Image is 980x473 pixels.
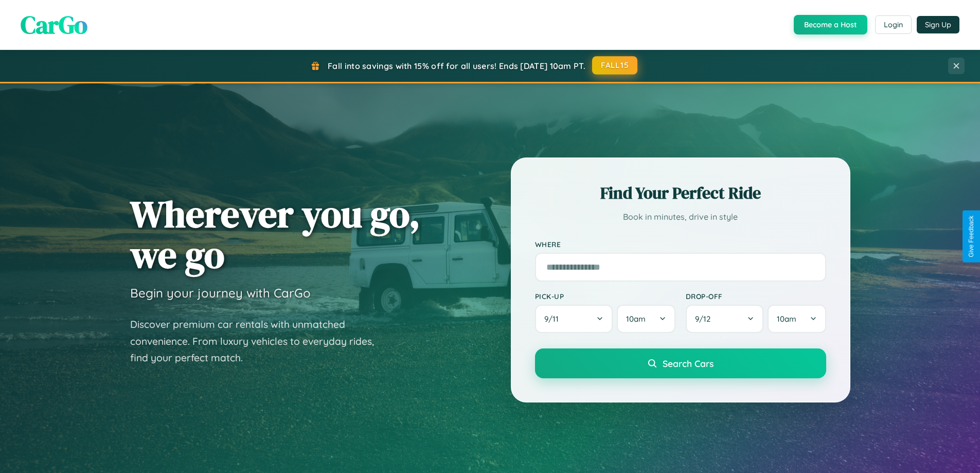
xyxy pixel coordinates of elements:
button: 10am [617,305,675,333]
button: 9/12 [686,305,764,333]
span: 9 / 12 [695,314,716,324]
label: Drop-off [686,292,826,301]
button: 10am [768,305,826,333]
p: Discover premium car rentals with unmatched convenience. From luxury vehicles to everyday rides, ... [130,316,387,366]
span: CarGo [21,8,87,42]
h2: Find Your Perfect Ride [535,182,826,204]
button: 9/11 [535,305,613,333]
label: Pick-up [535,292,675,301]
button: FALL15 [592,56,637,75]
span: 9 / 11 [544,314,564,324]
button: Sign Up [917,16,959,33]
span: 10am [626,314,646,324]
button: Become a Host [794,15,867,34]
button: Search Cars [535,348,826,378]
h3: Begin your journey with CarGo [130,285,311,301]
span: Fall into savings with 15% off for all users! Ends [DATE] 10am PT. [328,61,585,71]
label: Where [535,240,826,249]
button: Login [875,15,912,34]
h1: Wherever you go, we go [130,194,420,275]
span: 10am [777,314,796,324]
p: Book in minutes, drive in style [535,209,826,224]
div: Give Feedback [968,216,975,257]
span: Search Cars [663,358,714,369]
